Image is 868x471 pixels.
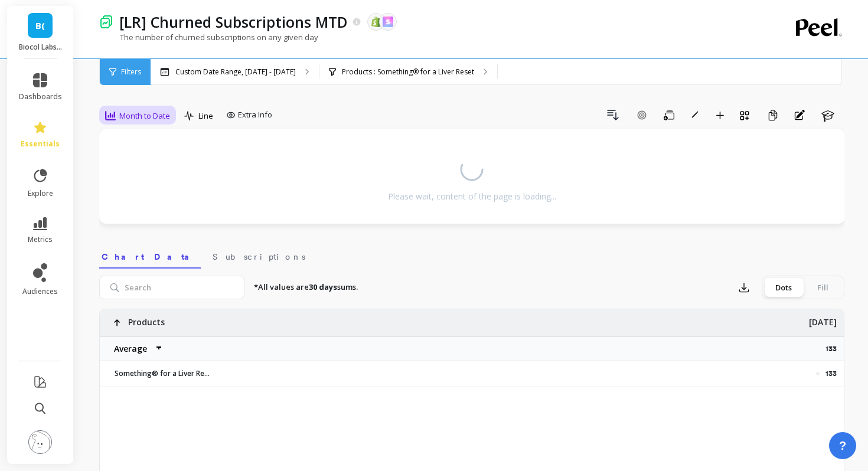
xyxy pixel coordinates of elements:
[19,92,62,102] span: dashboards
[99,32,318,42] p: The number of churned subscriptions on any given day
[825,369,837,378] p: 133
[107,369,211,378] p: Something® for a Liver Reset
[99,15,113,29] img: header icon
[839,437,846,454] span: ?
[254,282,358,293] p: *All values are sums.
[28,189,53,198] span: explore
[213,251,305,263] span: Subscriptions
[198,110,213,122] span: Line
[35,19,45,32] span: B(
[809,309,837,328] p: [DATE]
[764,278,803,297] div: Dots
[342,67,474,77] p: Products : Something® for a Liver Reset
[388,191,556,202] div: Please wait, content of the page is loading...
[22,287,58,296] span: audiences
[238,109,272,121] span: Extra Info
[19,42,62,52] p: Biocol Labs (US)
[175,67,296,77] p: Custom Date Range, [DATE] - [DATE]
[383,17,393,27] img: api.skio.svg
[119,110,170,122] span: Month to Date
[99,241,844,269] nav: Tabs
[21,139,60,149] span: essentials
[121,67,141,77] span: Filters
[28,235,53,244] span: metrics
[102,251,198,263] span: Chart Data
[128,309,165,328] p: Products
[309,282,337,292] strong: 30 days
[119,12,348,32] p: [LR] Churned Subscriptions MTD
[803,278,842,297] div: Fill
[28,430,52,454] img: profile picture
[829,432,856,459] button: ?
[99,276,244,299] input: Search
[371,17,381,27] img: api.shopify.svg
[825,344,844,354] p: 133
